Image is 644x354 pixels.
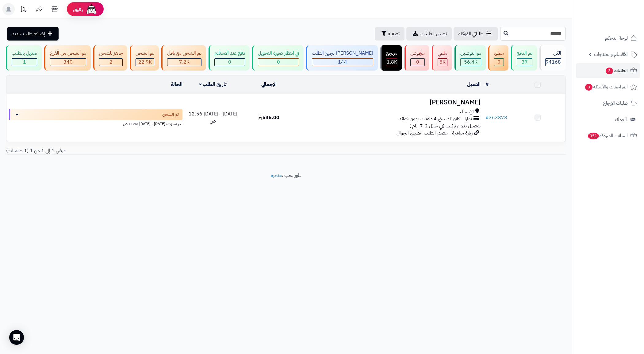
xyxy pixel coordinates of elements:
span: العملاء [615,115,627,124]
span: 8 [585,84,592,91]
span: 94168 [546,58,561,66]
a: تم التوصيل 56.4K [453,45,487,71]
div: 1 [12,59,37,66]
h3: [PERSON_NAME] [299,99,481,106]
span: تم الشحن [162,111,179,118]
a: متجرة [271,172,282,179]
div: 0 [258,59,299,66]
span: 351 [588,133,599,139]
span: المراجعات والأسئلة [585,83,628,91]
div: تم الدفع [517,50,532,57]
a: الطلبات3 [576,63,640,78]
div: 1804 [386,59,397,66]
div: تعديل بالطلب [12,50,37,57]
span: 56.4K [464,58,477,66]
div: 22911 [136,59,154,66]
span: 37 [522,58,528,66]
span: 22.9K [138,58,152,66]
a: [PERSON_NAME] تجهيز الطلب 144 [305,45,379,71]
span: زيارة مباشرة - مصدر الطلب: تطبيق الجوال [397,129,473,137]
div: 0 [215,59,245,66]
div: 56439 [461,59,481,66]
a: تصدير الطلبات [406,27,452,41]
a: السلات المتروكة351 [576,128,640,143]
span: 3 [606,68,613,74]
a: تم الشحن من الفرع 340 [43,45,92,71]
div: [PERSON_NAME] تجهيز الطلب [312,50,373,57]
img: ai-face.png [85,3,98,15]
span: [DATE] - [DATE] 12:56 ص [189,110,237,125]
span: 545.00 [258,114,279,121]
a: تم الدفع 37 [510,45,538,71]
div: عرض 1 إلى 1 من 1 (1 صفحات) [2,147,286,154]
span: تصدير الطلبات [420,30,447,37]
a: طلباتي المُوكلة [454,27,498,41]
span: 7.2K [179,58,190,66]
a: دفع عند الاستلام 0 [207,45,251,71]
span: 340 [63,58,73,66]
a: معلق 0 [487,45,510,71]
div: 2 [99,59,122,66]
div: اخر تحديث: [DATE] - [DATE] 11:13 ص [9,120,182,126]
span: 0 [228,58,231,66]
a: طلبات الإرجاع [576,96,640,111]
span: 0 [497,58,500,66]
div: 340 [50,59,86,66]
span: 0 [277,58,280,66]
span: لوحة التحكم [605,34,628,42]
a: في انتظار صورة التحويل 0 [251,45,305,71]
div: ملغي [438,50,447,57]
div: مرفوض [410,50,425,57]
span: الأقسام والمنتجات [594,50,628,59]
span: 1.8K [387,58,397,66]
span: طلبات الإرجاع [603,99,628,107]
div: 7223 [167,59,201,66]
button: تصفية [375,27,404,41]
a: لوحة التحكم [576,31,640,45]
div: 37 [517,59,532,66]
div: معلق [494,50,504,57]
a: إضافة طلب جديد [7,27,59,41]
span: الإحساء [460,108,474,115]
span: تمارا - فاتورتك حتى 4 دفعات بدون فوائد [399,115,472,123]
div: الكل [545,50,561,57]
span: الطلبات [605,66,628,75]
div: جاهز للشحن [99,50,123,57]
div: 0 [494,59,504,66]
a: تاريخ الطلب [199,81,227,88]
span: طلباتي المُوكلة [458,30,484,37]
div: دفع عند الاستلام [214,50,245,57]
span: تصفية [388,30,400,37]
span: # [485,114,489,121]
img: logo-2.png [602,17,638,30]
div: تم الشحن مع ناقل [167,50,201,57]
span: السلات المتروكة [587,131,628,140]
span: 144 [338,58,347,66]
div: 4954 [438,59,447,66]
div: 144 [312,59,373,66]
a: # [485,81,489,88]
a: الكل94168 [538,45,567,71]
a: #363878 [485,114,507,121]
a: تعديل بالطلب 1 [5,45,43,71]
span: إضافة طلب جديد [12,30,45,37]
a: مرفوض 0 [403,45,431,71]
a: تم الشحن مع ناقل 7.2K [160,45,207,71]
div: تم التوصيل [460,50,481,57]
a: تحديثات المنصة [16,3,32,17]
div: Open Intercom Messenger [9,330,24,345]
a: جاهز للشحن 2 [92,45,128,71]
a: العميل [467,81,481,88]
a: الحالة [171,81,182,88]
a: الإجمالي [261,81,277,88]
a: مرتجع 1.8K [379,45,403,71]
span: 0 [416,58,419,66]
div: تم الشحن من الفرع [50,50,86,57]
div: تم الشحن [136,50,154,57]
a: ملغي 5K [431,45,453,71]
a: تم الشحن 22.9K [128,45,160,71]
div: مرتجع [386,50,397,57]
a: المراجعات والأسئلة8 [576,80,640,94]
a: العملاء [576,112,640,127]
span: توصيل بدون تركيب (في خلال 2-7 ايام ) [409,122,481,130]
